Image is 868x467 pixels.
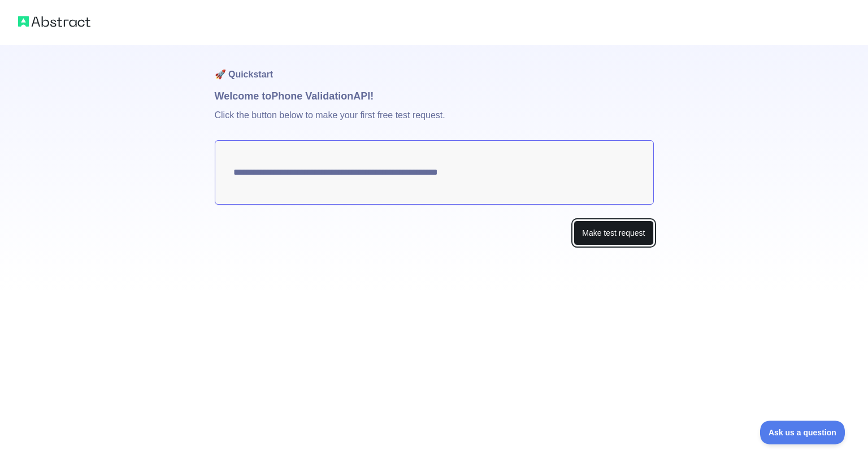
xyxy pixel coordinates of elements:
[574,220,653,246] button: Make test request
[18,14,90,29] img: Abstract logo
[215,45,654,88] h1: 🚀 Quickstart
[215,88,654,104] h1: Welcome to Phone Validation API!
[215,104,654,140] p: Click the button below to make your first free test request.
[760,421,845,444] iframe: Toggle Customer Support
